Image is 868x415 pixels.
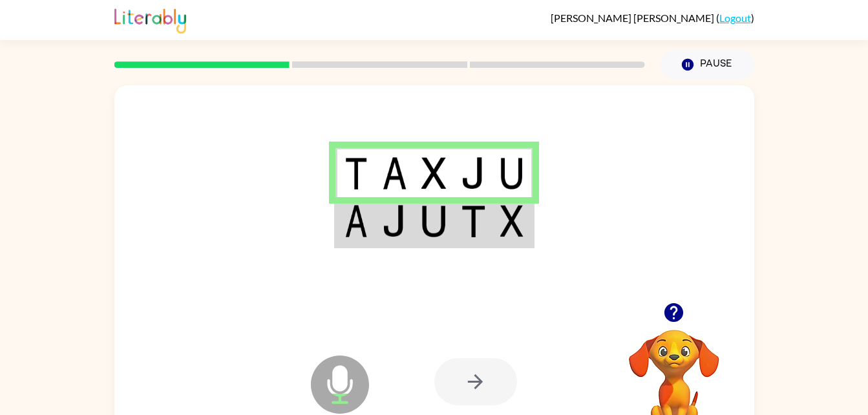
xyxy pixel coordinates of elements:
[719,12,751,24] a: Logout
[461,157,485,189] img: j
[421,157,446,189] img: x
[461,205,485,237] img: t
[344,205,368,237] img: a
[500,157,524,189] img: u
[382,157,407,189] img: a
[421,205,446,237] img: u
[500,205,524,237] img: x
[551,12,716,24] span: [PERSON_NAME] [PERSON_NAME]
[344,157,368,189] img: t
[551,12,754,24] div: ( )
[114,5,186,34] img: Literably
[382,205,407,237] img: j
[661,50,754,80] button: Pause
